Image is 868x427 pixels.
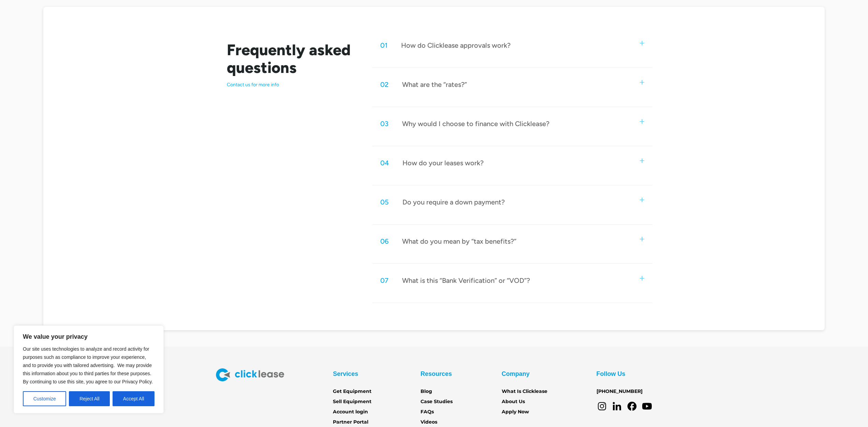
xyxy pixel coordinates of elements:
[380,237,388,246] div: 06
[502,388,547,395] a: What Is Clicklease
[421,398,453,406] a: Case Studies
[333,368,358,379] div: Services
[640,119,644,124] img: small plus
[421,368,452,379] div: Resources
[421,408,434,416] a: FAQs
[333,398,371,406] a: Sell Equipment
[333,388,371,395] a: Get Equipment
[421,388,432,395] a: Blog
[401,41,511,50] div: How do Clicklease approvals work?
[502,408,529,416] a: Apply Now
[502,368,530,379] div: Company
[333,418,368,426] a: Partner Portal
[640,198,644,202] img: small plus
[69,391,110,406] button: Reject All
[14,325,164,413] div: We value your privacy
[402,158,484,167] div: How do your leases work?
[380,158,389,167] div: 04
[640,237,644,241] img: small plus
[333,408,368,416] a: Account login
[380,276,388,285] div: 07
[227,82,356,88] p: Contact us for more info
[227,41,356,76] h2: Frequently asked questions
[113,391,155,406] button: Accept All
[23,346,153,384] span: Our site uses technologies to analyze and record activity for purposes such as compliance to impr...
[421,418,437,426] a: Videos
[502,398,525,406] a: About Us
[402,80,467,89] div: What are the “rates?”
[640,41,644,45] img: small plus
[640,158,644,163] img: small plus
[640,80,644,85] img: small plus
[216,368,284,381] img: Clicklease logo
[23,391,66,406] button: Customize
[597,368,626,379] div: Follow Us
[597,388,643,395] a: [PHONE_NUMBER]
[380,41,387,50] div: 01
[402,276,530,285] div: What is this “Bank Verification” or “VOD”?
[640,276,644,280] img: small plus
[380,198,389,207] div: 05
[402,119,549,128] div: Why would I choose to finance with Clicklease?
[380,80,388,89] div: 02
[23,333,155,341] p: We value your privacy
[402,237,516,246] div: What do you mean by “tax benefits?”
[380,119,388,128] div: 03
[402,198,505,207] div: Do you require a down payment?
